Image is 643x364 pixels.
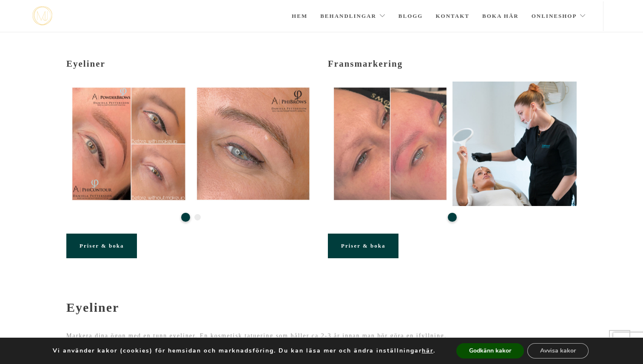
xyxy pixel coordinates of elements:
[181,213,190,222] button: 1 of 2
[66,330,577,342] p: Markera dina ögon med en tunn eyeliner. En kosmetisk tatuering som håller ca 2-3 år innan man bör...
[527,343,589,358] button: Avvisa kakor
[448,213,457,222] button: 1 of 1
[398,1,423,31] a: Blogg
[292,1,307,31] a: Hem
[422,347,433,355] button: här
[341,243,385,249] span: Priser & boka
[66,286,71,300] span: -
[456,343,524,358] button: Godkänn kakor
[80,243,124,249] span: Priser & boka
[320,1,386,31] a: Behandlingar
[66,300,119,314] strong: Eyeliner
[328,234,398,258] a: Priser & boka
[32,6,52,25] a: mjstudio mjstudio mjstudio
[328,59,403,69] span: Fransmarkering
[532,1,586,31] a: Onlineshop
[482,1,519,31] a: Boka här
[435,1,469,31] a: Kontakt
[32,6,52,25] img: mjstudio
[53,347,435,355] p: Vi använder kakor (cookies) för hemsidan och marknadsföring. Du kan läsa mer och ändra inställnin...
[66,234,137,258] a: Priser & boka
[194,214,201,220] button: 2 of 2
[66,59,105,69] span: Eyeliner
